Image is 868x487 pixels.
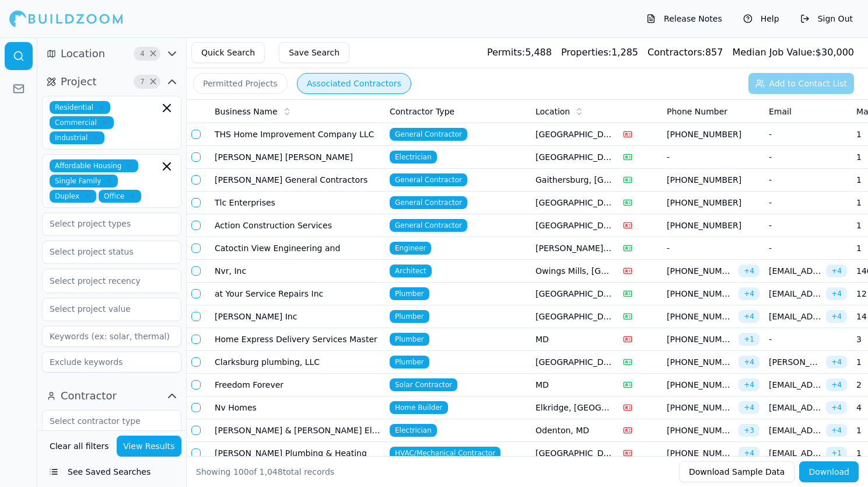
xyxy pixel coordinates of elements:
span: [EMAIL_ADDRESS][DOMAIN_NAME] [769,379,821,391]
button: Permitted Projects [193,73,288,94]
span: 4 [136,48,148,60]
input: Keywords (ex: solar, thermal) [42,326,181,347]
td: Catoctin View Engineering and [210,237,385,260]
button: Clear all filters [47,436,112,457]
span: + 4 [826,378,847,391]
div: 857 [647,46,723,60]
span: [EMAIL_ADDRESS][DOMAIN_NAME] [769,447,821,459]
span: [PHONE_NUMBER] [667,402,734,413]
span: Properties: [561,47,611,58]
span: Affordable Housing [50,159,138,172]
span: [EMAIL_ADDRESS][DOMAIN_NAME] [769,425,821,436]
input: Select project status [43,241,166,262]
span: Project [61,74,97,90]
td: Freedom Forever [210,374,385,396]
span: Email [769,106,792,117]
span: [PHONE_NUMBER] [667,220,759,231]
span: [PHONE_NUMBER] [667,174,759,186]
span: + 4 [826,287,847,300]
td: [PERSON_NAME] & [PERSON_NAME] Electric [210,419,385,442]
span: Residential [50,101,110,114]
button: Download [799,461,859,482]
span: [PHONE_NUMBER] [667,197,759,208]
td: - [764,123,852,146]
span: 7 [136,76,148,88]
span: + 4 [738,287,759,300]
div: $ 30,000 [732,46,854,60]
td: [GEOGRAPHIC_DATA], [GEOGRAPHIC_DATA] [531,442,618,465]
span: [PHONE_NUMBER] [667,311,734,322]
span: + 4 [826,424,847,437]
span: General Contractor [390,219,467,232]
span: [PHONE_NUMBER] [667,265,734,277]
span: Plumber [390,310,429,323]
span: Single Family [50,175,118,187]
span: Office [99,190,141,203]
div: Showing of total records [196,466,334,478]
span: + 4 [738,310,759,323]
button: Project7Clear Project filters [42,72,181,91]
span: General Contractor [390,128,467,141]
span: + 4 [826,265,847,277]
span: Engineer [390,242,431,255]
span: General Contractor [390,173,467,186]
td: [GEOGRAPHIC_DATA], [GEOGRAPHIC_DATA] [531,146,618,169]
td: Elkridge, [GEOGRAPHIC_DATA] [531,396,618,419]
span: + 4 [826,356,847,368]
span: [EMAIL_ADDRESS][DOMAIN_NAME] [769,288,821,300]
button: See Saved Searches [42,461,181,482]
td: MD [531,374,618,396]
span: [PHONE_NUMBER] [667,379,734,391]
span: General Contractor [390,196,467,209]
span: Solar Contractor [390,378,457,391]
td: Clarksburg plumbing, LLC [210,351,385,374]
button: Associated Contractors [297,73,411,94]
button: Contractor [42,387,181,405]
span: + 4 [826,310,847,323]
td: [PERSON_NAME] Plumbing & Heating [210,442,385,465]
span: [PHONE_NUMBER] [667,447,734,459]
span: + 1 [826,447,847,460]
td: [GEOGRAPHIC_DATA], [GEOGRAPHIC_DATA] [531,283,618,305]
td: [PERSON_NAME] Inc [210,305,385,328]
span: Electrician [390,151,437,164]
span: + 4 [738,447,759,460]
span: Commercial [50,116,114,129]
span: HVAC/Mechanical Contractor [390,447,501,460]
td: [GEOGRAPHIC_DATA], [GEOGRAPHIC_DATA] [531,351,618,374]
td: Action Construction Services [210,214,385,237]
span: Clear Project filters [149,79,157,85]
div: 5,488 [487,46,552,60]
span: Contractor Type [390,106,454,117]
td: Owings Mills, [GEOGRAPHIC_DATA] [531,260,618,283]
td: Home Express Delivery Services Master [210,328,385,351]
span: + 1 [738,333,759,346]
span: Contractor [61,388,117,404]
td: - [764,169,852,192]
td: - [764,214,852,237]
span: [PHONE_NUMBER] [667,128,759,140]
span: Industrial [50,131,104,144]
span: Duplex [50,190,96,203]
td: - [764,192,852,214]
td: [GEOGRAPHIC_DATA], [GEOGRAPHIC_DATA] [531,214,618,237]
button: Help [737,9,785,28]
span: Electrician [390,424,437,437]
span: + 4 [738,265,759,277]
span: + 4 [826,401,847,414]
button: Save Search [279,42,349,63]
span: Location [61,46,105,62]
span: [PERSON_NAME][EMAIL_ADDRESS][DOMAIN_NAME] [769,356,821,368]
td: Nvr, Inc [210,260,385,283]
div: 1,285 [561,46,638,60]
span: 1,048 [260,467,283,476]
td: - [764,146,852,169]
td: [GEOGRAPHIC_DATA], [GEOGRAPHIC_DATA] [531,305,618,328]
span: Clear Location filters [149,51,157,57]
td: MD [531,328,618,351]
input: Select project types [43,213,166,234]
td: - [764,237,852,260]
button: Quick Search [191,42,265,63]
td: [PERSON_NAME] [PERSON_NAME] [210,146,385,169]
td: Odenton, MD [531,419,618,442]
